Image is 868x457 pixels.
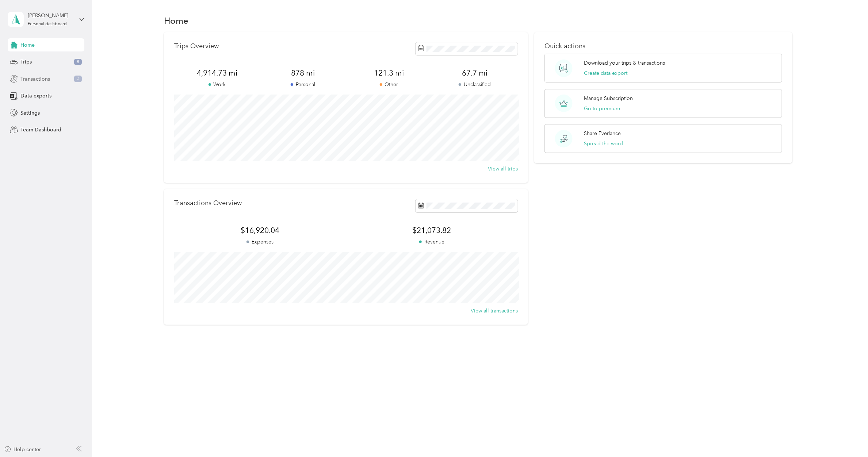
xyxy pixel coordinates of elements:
button: Help center [4,446,41,453]
span: Team Dashboard [20,126,61,134]
button: Spread the word [584,140,623,147]
button: View all transactions [471,307,518,315]
p: Unclassified [432,81,518,88]
p: Revenue [346,238,517,246]
span: Trips [20,58,32,66]
span: 2 [74,76,82,82]
span: Home [20,41,35,49]
span: Transactions [20,75,50,83]
span: Data exports [20,92,51,100]
span: 67.7 mi [432,68,518,78]
iframe: Everlance-gr Chat Button Frame [827,416,868,457]
button: Create data export [584,69,628,77]
span: 878 mi [260,68,346,78]
button: View all trips [488,165,518,173]
button: Go to premium [584,105,620,112]
p: Manage Subscription [584,95,633,102]
p: Transactions Overview [174,199,242,207]
p: Share Everlance [584,130,621,137]
span: Settings [20,109,40,117]
span: 4,914.73 mi [174,68,260,78]
p: Work [174,81,260,88]
p: Quick actions [544,42,782,50]
p: Trips Overview [174,42,219,50]
span: $16,920.04 [174,225,346,235]
p: Personal [260,81,346,88]
p: Download your trips & transactions [584,59,665,67]
p: Other [346,81,432,88]
span: $21,073.82 [346,225,517,235]
p: Expenses [174,238,346,246]
span: 8 [74,59,82,65]
span: 121.3 mi [346,68,432,78]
